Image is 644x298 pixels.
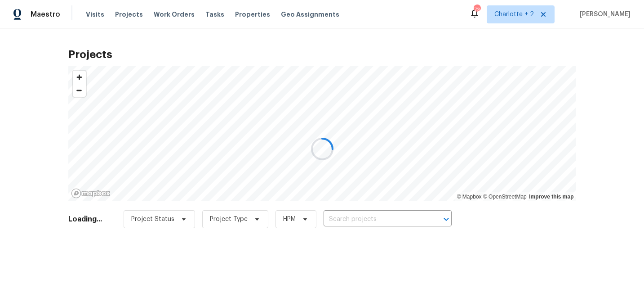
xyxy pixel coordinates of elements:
[474,5,480,14] div: 73
[71,188,111,199] a: Mapbox homepage
[529,194,573,200] a: Improve this map
[73,84,86,97] button: Zoom out
[483,194,527,200] a: OpenStreetMap
[73,71,86,84] button: Zoom in
[457,194,482,200] a: Mapbox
